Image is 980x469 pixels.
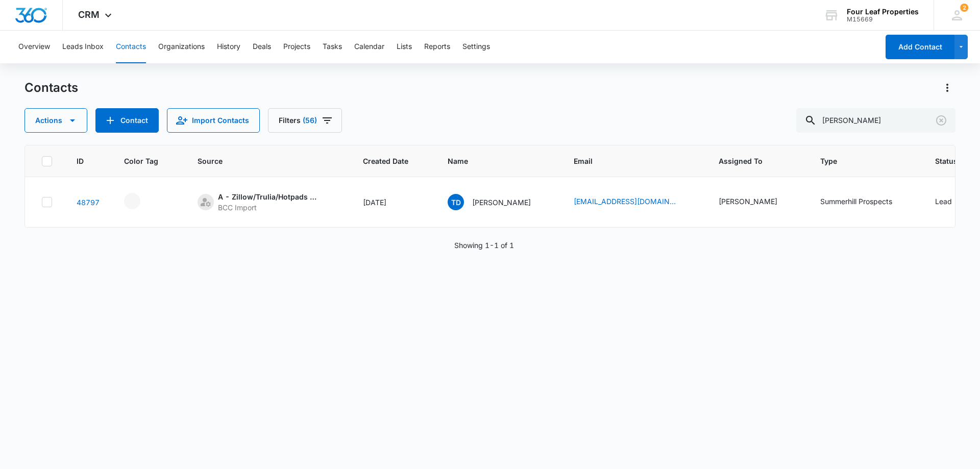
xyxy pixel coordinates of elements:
[847,16,919,23] div: account id
[323,31,342,63] button: Tasks
[363,197,423,208] div: [DATE]
[454,240,514,251] p: Showing 1-1 of 1
[935,196,970,208] div: Status - Lead - Select to Edit Field
[448,156,534,166] span: Name
[886,35,954,59] button: Add Contact
[283,31,310,63] button: Projects
[935,156,958,166] span: Status
[960,4,968,12] div: notifications count
[719,196,777,207] div: [PERSON_NAME]
[77,198,100,207] a: Navigate to contact details page for Tressa Dennis
[472,197,531,208] p: [PERSON_NAME]
[62,31,104,63] button: Leads Inbox
[719,196,796,208] div: Assigned To - Adam Schoenborn - Select to Edit Field
[124,156,158,166] span: Color Tag
[397,31,412,63] button: Lists
[18,31,50,63] button: Overview
[24,108,87,133] button: Actions
[24,80,78,95] h1: Contacts
[574,196,694,208] div: Email - superwoman_20062003@yahoo.com - Select to Edit Field
[462,31,490,63] button: Settings
[448,194,464,210] span: TD
[253,31,271,63] button: Deals
[218,191,320,202] div: A - Zillow/Trulia/Hotpads Rent Connect
[574,156,679,166] span: Email
[217,31,240,63] button: History
[847,8,919,16] div: account name
[424,31,450,63] button: Reports
[218,202,320,213] div: BCC Import
[158,31,205,63] button: Organizations
[820,196,892,207] div: Summerhill Prospects
[363,156,408,166] span: Created Date
[198,156,324,166] span: Source
[95,108,159,133] button: Add Contact
[268,108,342,133] button: Filters
[354,31,384,63] button: Calendar
[77,156,85,166] span: ID
[820,156,896,166] span: Type
[796,108,955,133] input: Search Contacts
[116,31,146,63] button: Contacts
[167,108,260,133] button: Import Contacts
[960,4,968,12] span: 2
[820,196,911,208] div: Type - Summerhill Prospects - Select to Edit Field
[939,80,955,96] button: Actions
[198,191,338,213] div: Source - [object Object] - Select to Edit Field
[935,196,952,207] div: Lead
[124,193,159,209] div: - - Select to Edit Field
[719,156,781,166] span: Assigned To
[933,112,949,129] button: Clear
[78,9,100,20] span: CRM
[448,194,549,210] div: Name - Tressa Dennis - Select to Edit Field
[303,117,317,124] span: (56)
[574,196,676,207] a: [EMAIL_ADDRESS][DOMAIN_NAME]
